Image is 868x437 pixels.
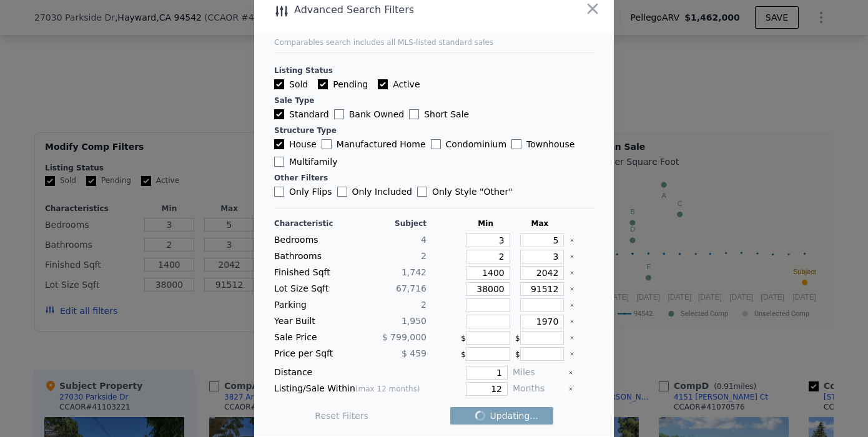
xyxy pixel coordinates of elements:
input: Standard [274,109,284,119]
label: Only Style " Other " [417,185,513,198]
span: $ 459 [402,348,427,358]
label: Manufactured Home [322,138,426,150]
button: Clear [568,386,573,391]
button: Clear [570,238,575,243]
label: Condominium [431,138,506,150]
input: Short Sale [409,109,419,119]
input: Condominium [431,139,441,149]
div: Distance [274,366,427,380]
input: Active [378,79,388,89]
div: Lot Size Sqft [274,282,348,296]
div: Months [513,382,563,396]
input: Pending [318,79,328,89]
label: Only Included [337,185,412,198]
input: Only Flips [274,187,284,197]
span: $ 799,000 [382,332,427,342]
span: 67,716 [396,283,427,293]
div: Other Filters [274,173,594,183]
div: Bathrooms [274,250,348,263]
button: Clear [570,335,575,340]
input: Bank Owned [334,109,344,119]
label: Pending [318,78,368,91]
div: Listing Status [274,66,594,76]
span: 2 [421,300,427,310]
div: Year Built [274,315,348,328]
label: Only Flips [274,185,332,198]
button: Updating... [450,407,553,425]
input: Manufactured Home [322,139,332,149]
div: Finished Sqft [274,266,348,280]
input: Sold [274,79,284,89]
button: Clear [570,270,575,275]
label: Multifamily [274,155,337,168]
label: Townhouse [511,138,575,150]
div: Comparables search includes all MLS-listed standard sales [274,37,594,47]
span: (max 12 months) [355,385,420,393]
button: Clear [570,319,575,324]
input: Multifamily [274,157,284,167]
div: $ [515,347,565,361]
div: Sale Type [274,96,594,106]
div: Advanced Search Filters [254,1,542,19]
input: Townhouse [511,139,521,149]
button: Clear [568,370,573,375]
div: Structure Type [274,125,594,135]
label: Active [378,78,420,91]
span: 4 [421,235,427,245]
div: Price per Sqft [274,347,348,361]
div: Listing/Sale Within [274,382,427,396]
label: House [274,138,317,150]
div: Parking [274,298,348,312]
div: Min [461,219,510,228]
label: Standard [274,108,329,120]
div: Sale Price [274,331,348,345]
span: 1,950 [402,316,427,326]
button: Clear [570,287,575,292]
div: $ [461,331,510,345]
div: Miles [513,366,563,380]
span: 1,742 [402,267,427,277]
label: Bank Owned [334,108,404,120]
button: Reset [315,410,368,422]
input: Only Style "Other" [417,187,427,197]
div: Characteristic [274,219,348,228]
label: Short Sale [409,108,469,120]
input: House [274,139,284,149]
span: 2 [421,251,427,261]
div: Subject [353,219,427,228]
button: Clear [570,254,575,259]
input: Only Included [337,187,347,197]
button: Clear [570,303,575,308]
div: $ [461,347,510,361]
label: Sold [274,78,308,91]
div: Bedrooms [274,233,348,247]
div: Max [515,219,565,228]
button: Clear [570,351,575,356]
div: $ [515,331,565,345]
